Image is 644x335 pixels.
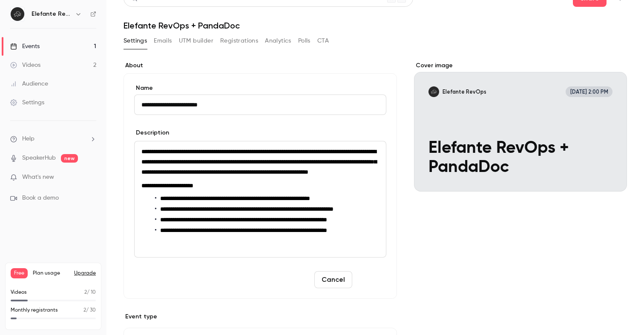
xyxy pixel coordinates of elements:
[61,154,78,163] span: new
[134,141,386,258] section: description
[74,270,96,277] button: Upgrade
[83,306,96,314] p: / 30
[414,61,627,70] label: Cover image
[32,10,72,18] h6: Elefante RevOps
[356,271,386,288] button: Save
[179,34,213,48] button: UTM builder
[22,194,59,203] span: Book a demo
[33,270,69,277] span: Plan usage
[11,306,58,314] p: Monthly registrants
[134,129,169,137] label: Description
[154,34,172,48] button: Emails
[11,268,28,278] span: Free
[298,34,310,48] button: Polls
[135,141,386,257] div: editor
[124,34,147,48] button: Settings
[134,84,386,92] label: Name
[83,308,86,313] span: 2
[220,34,258,48] button: Registrations
[124,61,397,70] label: About
[124,20,627,31] h1: Elefante RevOps + PandaDoc
[265,34,291,48] button: Analytics
[84,289,96,296] p: / 10
[10,98,44,107] div: Settings
[10,80,48,88] div: Audience
[11,289,27,296] p: Videos
[10,135,96,143] li: help-dropdown-opener
[414,61,627,192] section: Cover image
[22,135,34,143] span: Help
[84,290,87,295] span: 2
[124,312,397,321] p: Event type
[314,271,352,288] button: Cancel
[11,7,24,21] img: Elefante RevOps
[10,61,40,69] div: Videos
[22,154,56,163] a: SpeakerHub
[317,34,329,48] button: CTA
[22,173,54,182] span: What's new
[10,42,40,51] div: Events
[86,174,96,181] iframe: Noticeable Trigger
